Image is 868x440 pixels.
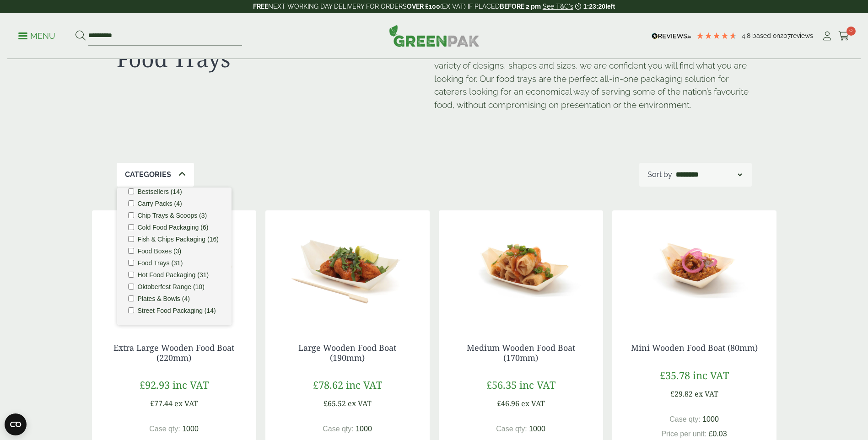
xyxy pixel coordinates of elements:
[174,398,198,408] span: ex VAT
[138,295,190,302] label: Plates & Bowls (4)
[486,378,517,392] span: £56.35
[138,272,209,278] label: Hot Food Packaging (31)
[838,29,850,43] a: 0
[693,368,729,382] span: inc VAT
[821,32,833,41] i: My Account
[113,342,234,363] a: Extra Large Wooden Food Boat (220mm)
[496,425,527,433] span: Case qty:
[631,342,758,353] a: Mini Wooden Food Boat (80mm)
[149,425,180,433] span: Case qty:
[389,25,480,47] img: GreenPak Supplies
[521,398,545,408] span: ex VAT
[696,32,737,40] div: 4.79 Stars
[18,31,55,40] a: Menu
[313,378,343,392] span: £78.62
[125,169,171,180] p: Categories
[467,342,575,363] a: Medium Wooden Food Boat (170mm)
[529,425,545,433] span: 1000
[138,224,209,231] label: Cold Food Packaging (6)
[519,378,555,392] span: inc VAT
[323,398,346,408] span: £65.52
[298,342,396,363] a: Large Wooden Food Boat (190mm)
[500,3,541,10] strong: BEFORE 2 pm
[5,413,27,435] button: Open CMP widget
[647,169,672,180] p: Sort by
[838,32,850,41] i: Cart
[661,430,706,438] span: Price per unit:
[138,236,219,242] label: Fish & Chips Packaging (16)
[780,32,791,39] span: 207
[138,284,205,290] label: Oktoberfest Range (10)
[660,368,690,382] span: £35.78
[612,210,776,325] img: Mini Wooden Boat 80mm with food contents 2920004AA
[18,31,55,42] p: Menu
[92,210,256,325] img: Extra Large Wooden Boat 220mm with food contents V2 2920004AE
[265,210,430,325] img: Large Wooden Boat 190mm with food contents 2920004AD
[702,415,719,423] span: 1000
[182,425,199,433] span: 1000
[434,46,752,112] p: We supply an extensive range of 100% compostable food trays; available in a variety of designs, s...
[605,3,615,10] span: left
[791,32,813,39] span: reviews
[138,188,182,195] label: Bestsellers (14)
[669,415,701,423] span: Case qty:
[543,3,573,10] a: See T&C's
[138,260,183,266] label: Food Trays (31)
[323,425,354,433] span: Case qty:
[253,3,268,10] strong: FREE
[117,46,434,72] h1: Food Trays
[348,398,372,408] span: ex VAT
[695,389,718,399] span: ex VAT
[356,425,372,433] span: 1000
[846,27,856,36] span: 0
[150,398,173,408] span: £77.44
[752,32,780,39] span: Based on
[497,398,519,408] span: £46.96
[138,248,182,254] label: Food Boxes (3)
[583,3,605,10] span: 1:23:20
[652,33,691,39] img: REVIEWS.io
[138,307,216,314] label: Street Food Packaging (14)
[138,212,207,219] label: Chip Trays & Scoops (3)
[439,210,603,325] img: Medium Wooden Boat 170mm with food contents V2 2920004AC 1
[346,378,382,392] span: inc VAT
[407,3,440,10] strong: OVER £100
[670,389,693,399] span: £29.82
[674,169,744,180] select: Shop order
[173,378,209,392] span: inc VAT
[742,32,752,39] span: 4.8
[138,200,182,207] label: Carry Packs (4)
[709,430,727,438] span: £0.03
[140,378,170,392] span: £92.93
